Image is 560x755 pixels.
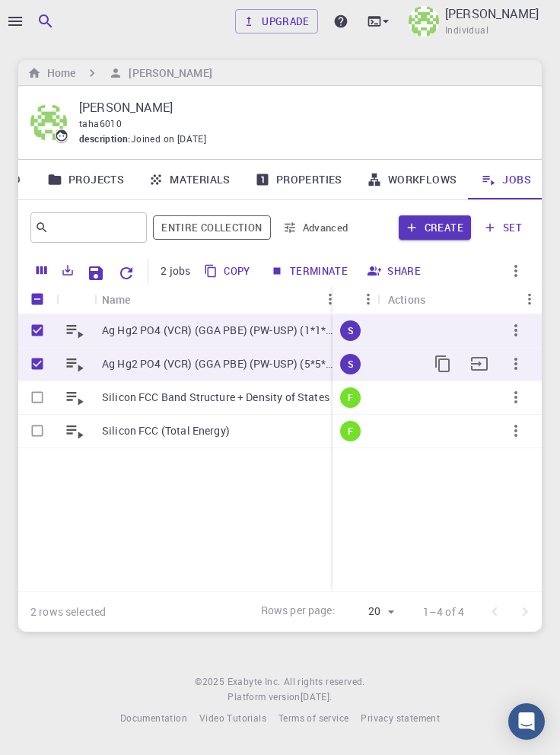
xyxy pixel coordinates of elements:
[79,98,517,116] p: [PERSON_NAME]
[340,320,361,341] div: submitted
[277,215,356,240] button: Advanced
[341,324,359,337] span: S
[235,9,318,33] a: Upgrade
[469,160,543,199] a: Jobs
[278,711,348,726] a: Terms of service
[41,65,75,81] h6: Home
[477,215,530,240] button: set
[332,285,380,314] div: Status
[102,323,335,338] p: Ag Hg2 PO4 (VCR) (GGA PBE) (PW-USP) (1*1*1)
[30,604,106,620] div: 2 rows selected
[340,387,361,408] div: finished
[131,287,155,311] button: Sort
[361,712,440,724] span: Privacy statement
[102,423,230,438] p: Silicon FCC (Total Energy)
[32,11,79,24] span: Destek
[111,258,142,288] button: Reset Explorer Settings
[356,287,380,311] button: Menu
[199,259,256,283] button: Copy
[409,6,439,37] img: Taha Yusuf
[35,160,136,199] a: Projects
[79,117,122,129] span: taha6010
[399,215,471,240] button: Create
[29,258,55,282] button: Columns
[102,390,329,405] p: Silicon FCC Band Structure + Density of States
[445,23,488,38] span: Individual
[24,65,215,81] nav: breadcrumb
[94,285,342,314] div: Name
[340,287,364,311] button: Sort
[301,690,332,705] a: [DATE].
[340,354,361,374] div: submitted
[153,215,270,240] button: Entire collection
[342,425,359,438] span: F
[228,675,281,687] span: Exabyte Inc.
[131,132,206,147] span: Joined on [DATE]
[55,258,81,282] button: Export
[79,132,131,147] span: description :
[284,674,365,690] span: All rights reserved.
[56,285,94,314] div: Icon
[102,285,131,314] div: Name
[445,5,539,23] p: [PERSON_NAME]
[425,346,461,382] button: Copy
[228,690,300,705] span: Platform version
[266,259,354,283] button: Terminate
[508,703,545,740] div: Open Intercom Messenger
[517,287,542,311] button: Menu
[361,711,440,726] a: Privacy statement
[342,600,399,623] div: 20
[261,603,336,620] p: Rows per page:
[123,65,212,81] h6: [PERSON_NAME]
[81,258,111,288] button: Save Explorer Settings
[278,712,348,724] span: Terms of service
[342,391,359,404] span: F
[120,712,187,724] span: Documentation
[301,690,332,702] span: [DATE] .
[340,421,361,441] div: finished
[380,285,542,314] div: Actions
[199,712,266,724] span: Video Tutorials
[102,356,335,371] p: Ag Hg2 PO4 (VCR) (GGA PBE) (PW-USP) (5*5*5)
[461,346,498,382] button: Move to set
[423,604,464,620] p: 1–4 of 4
[195,674,227,690] span: © 2025
[120,711,187,726] a: Documentation
[153,215,270,240] span: Filter throughout whole library including sets (folders)
[355,160,469,199] a: Workflows
[363,259,427,283] button: Share
[243,160,355,199] a: Properties
[161,263,190,279] p: 2 jobs
[228,674,281,690] a: Exabyte Inc.
[136,160,243,199] a: Materials
[318,287,342,311] button: Menu
[199,711,266,726] a: Video Tutorials
[388,285,425,314] div: Actions
[341,358,359,371] span: S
